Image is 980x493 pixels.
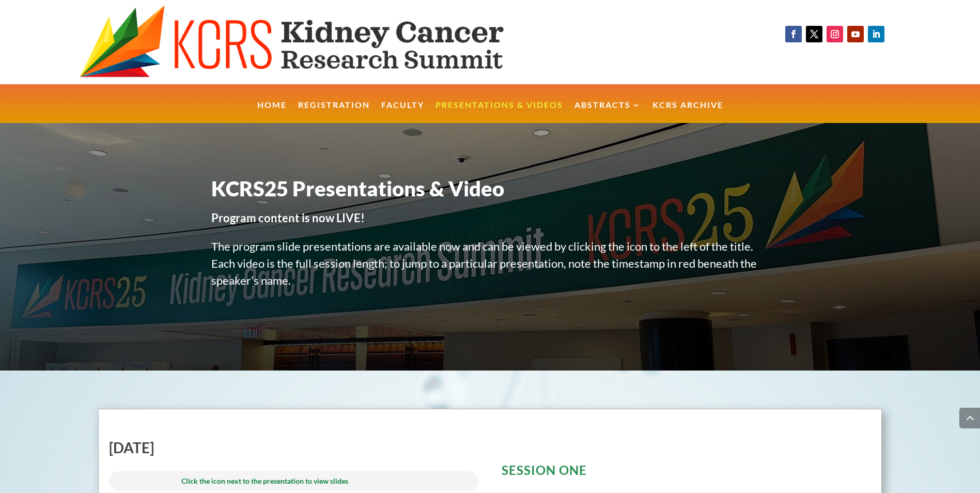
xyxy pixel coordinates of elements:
a: Presentations & Videos [435,101,563,124]
h3: SESSION ONE [502,464,872,482]
a: KCRS Archive [652,101,723,124]
a: Follow on Youtube [847,26,864,42]
a: Home [257,101,287,124]
p: The program slide presentations are available now and can be viewed by clicking the icon to the l... [211,238,769,300]
a: Follow on Facebook [785,26,802,42]
a: Registration [298,101,370,124]
a: Follow on Instagram [827,26,843,42]
strong: Program content is now LIVE! [211,211,365,225]
span: Click the icon next to the presentation to view slides [181,476,348,485]
img: KCRS generic logo wide [80,5,556,79]
a: Follow on X [806,26,822,42]
a: Follow on LinkedIn [868,26,884,42]
a: Abstracts [574,101,641,124]
h2: [DATE] [109,440,479,460]
a: Faculty [381,101,424,124]
span: KCRS25 Presentations & Video [211,176,504,201]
